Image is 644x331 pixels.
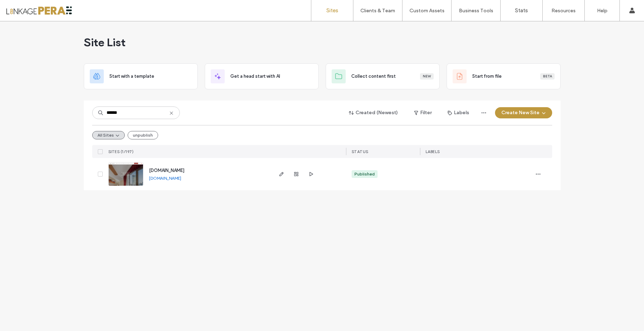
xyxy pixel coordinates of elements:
span: Start from file [472,73,502,80]
div: New [420,73,434,80]
div: Get a head start with AI [205,63,319,89]
span: Get a head start with AI [230,73,280,80]
span: Site List [84,35,126,49]
label: Clients & Team [360,8,395,14]
label: Sites [326,7,338,14]
a: [DOMAIN_NAME] [149,175,181,181]
button: unpublish [128,131,158,139]
span: LABELS [426,149,440,154]
label: Resources [551,8,576,14]
div: Start with a template [84,63,198,89]
button: Create New Site [495,107,552,118]
label: Business Tools [459,8,493,14]
label: Stats [515,7,528,14]
div: Collect content firstNew [326,63,440,89]
label: Custom Assets [409,8,445,14]
button: Created (Newest) [343,107,404,118]
span: STATUS [352,149,368,154]
div: Start from fileBeta [447,63,561,89]
button: Filter [407,107,439,118]
div: Beta [540,73,555,80]
button: All Sites [92,131,125,139]
a: [DOMAIN_NAME] [149,168,184,173]
button: Labels [441,107,475,118]
label: Help [597,8,608,14]
div: Published [354,171,375,177]
span: SITES (1/197) [108,149,134,154]
span: Collect content first [351,73,396,80]
span: Start with a template [109,73,154,80]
